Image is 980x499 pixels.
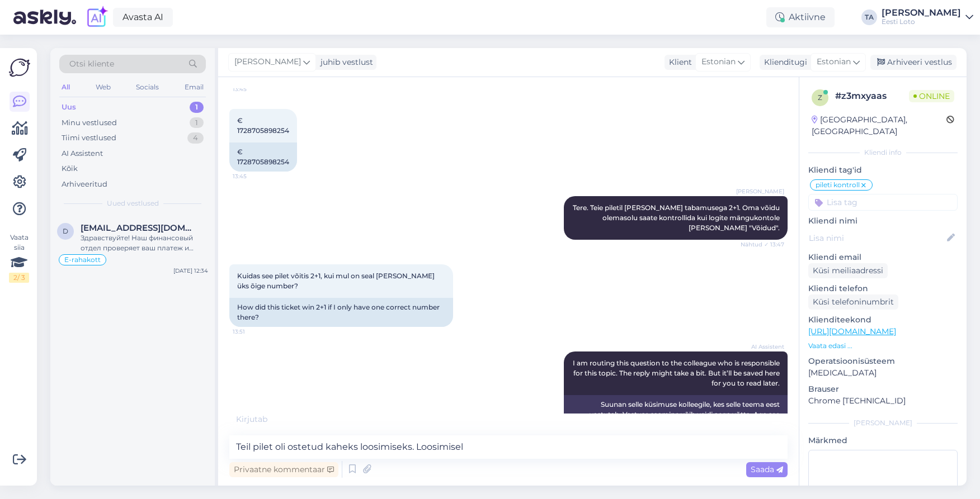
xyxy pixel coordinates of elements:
[9,273,29,283] div: 2 / 3
[59,80,72,94] div: All
[573,359,781,387] span: I am routing this question to the colleague who is responsible for this topic. The reply might ta...
[808,215,958,227] p: Kliendi nimi
[69,58,114,70] span: Otsi kliente
[190,117,204,129] div: 1
[62,179,107,190] div: Arhiveeritud
[742,343,784,351] span: AI Assistent
[107,198,159,208] span: Uued vestlused
[229,462,338,477] div: Privaatne kommentaar
[808,418,958,428] div: [PERSON_NAME]
[808,263,888,278] div: Küsi meiliaadressi
[701,56,736,68] span: Estonian
[237,272,436,290] span: Kuidas see pilet võitis 2+1, kui mul on seal [PERSON_NAME] üks õige number?
[229,142,297,172] div: € 1728705898254
[85,6,109,29] img: explore-ai
[808,341,958,351] p: Vaata edasi ...
[573,203,781,232] span: Tere. Teie piletil [PERSON_NAME] tabamusega 2+1. Oma võidu olemasolu saate kontrollida kui logite...
[882,17,961,26] div: Eesti Loto
[62,102,76,113] div: Uus
[173,267,208,275] div: [DATE] 12:34
[233,85,275,93] span: 13:45
[870,55,957,70] div: Arhiveeri vestlus
[835,89,909,103] div: # z3mxyaas
[237,116,289,135] span: € 1728705898254
[808,383,958,395] p: Brauser
[63,227,68,235] span: d
[62,148,103,159] div: AI Assistent
[62,163,78,174] div: Kõik
[861,9,877,25] div: TA
[564,395,788,434] div: Suunan selle küsimuse kolleegile, kes selle teema eest vastutab. Vastuse saamine võib veidi aega ...
[751,464,783,474] span: Saada
[229,298,453,327] div: How did this ticket win 2+1 if I only have one correct number there?
[81,223,197,233] span: dmitrinem@gmail.com
[760,56,807,68] div: Klienditugi
[190,102,204,113] div: 1
[64,256,101,263] span: E-rahakott
[882,8,973,26] a: [PERSON_NAME]Eesti Loto
[665,56,692,68] div: Klient
[808,395,958,407] p: Chrome [TECHNICAL_ID]
[808,314,958,326] p: Klienditeekond
[882,8,961,17] div: [PERSON_NAME]
[134,80,161,94] div: Socials
[741,240,784,249] span: Nähtud ✓ 13:47
[808,435,958,446] p: Märkmed
[816,182,860,188] span: pileti kontroll
[9,57,30,78] img: Askly Logo
[808,294,898,310] div: Küsi telefoninumbrit
[93,80,113,94] div: Web
[909,90,954,102] span: Online
[818,93,822,102] span: z
[233,172,275,180] span: 13:45
[182,80,206,94] div: Email
[808,194,958,211] input: Lisa tag
[812,114,946,137] div: [GEOGRAPHIC_DATA], [GEOGRAPHIC_DATA]
[808,326,896,336] a: [URL][DOMAIN_NAME]
[766,7,835,27] div: Aktiivne
[234,56,301,68] span: [PERSON_NAME]
[62,132,116,144] div: Tiimi vestlused
[817,56,851,68] span: Estonian
[229,414,788,425] div: Kirjutab
[808,164,958,176] p: Kliendi tag'id
[81,233,208,253] div: Здравствуйте! Наш финансовый отдел проверяет ваш платеж и либо вернет его на ваш банковский счет,...
[233,327,275,336] span: 13:51
[808,148,958,158] div: Kliendi info
[113,8,173,27] a: Avasta AI
[808,251,958,263] p: Kliendi email
[736,187,784,196] span: [PERSON_NAME]
[187,132,204,144] div: 4
[808,355,958,367] p: Operatsioonisüsteem
[316,56,373,68] div: juhib vestlust
[229,435,788,459] textarea: Teil pilet oli ostetud kaheks loosimiseks. Loosimisel
[809,232,945,244] input: Lisa nimi
[808,367,958,379] p: [MEDICAL_DATA]
[808,283,958,294] p: Kliendi telefon
[9,232,29,283] div: Vaata siia
[62,117,117,129] div: Minu vestlused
